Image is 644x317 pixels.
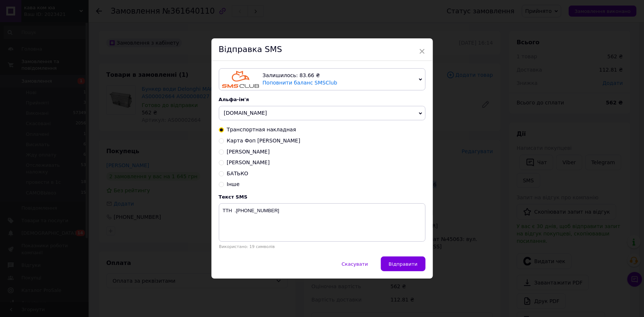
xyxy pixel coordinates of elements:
[334,256,376,271] button: Скасувати
[342,261,368,267] span: Скасувати
[219,244,426,249] div: Використано: 19 символів
[227,181,240,187] span: Інше
[227,127,296,132] span: Транспортная накладная
[227,138,300,144] span: Карта Фоп [PERSON_NAME]
[219,97,249,102] span: Альфа-ім'я
[227,149,270,155] span: [PERSON_NAME]
[389,261,417,267] span: Відправити
[219,194,426,200] div: Текст SMS
[219,203,426,242] textarea: ТТН .[PHONE_NUMBER]
[263,72,416,79] div: Залишилось: 83.66 ₴
[419,45,426,58] span: ×
[227,159,270,165] span: [PERSON_NAME]
[224,110,267,116] span: [DOMAIN_NAME]
[381,256,425,271] button: Відправити
[227,170,248,176] span: БАТЬКО
[211,38,433,61] div: Відправка SMS
[263,80,337,86] a: Поповнити баланс SMSClub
